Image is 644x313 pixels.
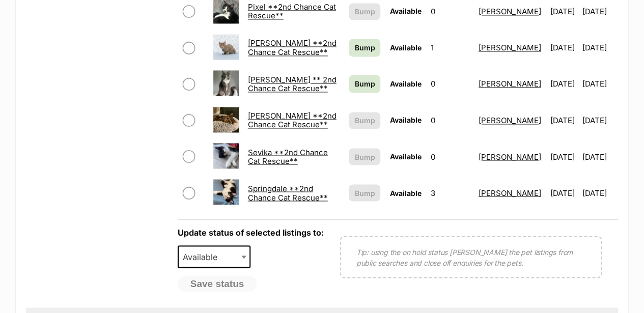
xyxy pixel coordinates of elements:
[349,184,380,201] button: Bump
[426,139,473,174] td: 0
[479,43,541,52] a: [PERSON_NAME]
[582,30,617,65] td: [DATE]
[248,38,337,56] a: [PERSON_NAME] **2nd Chance Cat Rescue**
[546,175,581,210] td: [DATE]
[349,3,380,20] button: Bump
[582,139,617,174] td: [DATE]
[349,75,380,93] a: Bump
[546,103,581,138] td: [DATE]
[178,227,324,237] label: Update status of selected listings to:
[248,2,336,20] a: Pixel **2nd Chance Cat Rescue**
[178,245,251,268] span: Available
[248,75,337,93] a: [PERSON_NAME] ** 2nd Chance Cat Rescue**
[479,188,541,197] a: [PERSON_NAME]
[426,103,473,138] td: 0
[389,152,421,160] span: Available
[426,175,473,210] td: 3
[178,275,257,292] button: Save status
[479,7,541,16] a: [PERSON_NAME]
[479,152,541,161] a: [PERSON_NAME]
[426,30,473,65] td: 1
[354,115,375,126] span: Bump
[354,187,375,198] span: Bump
[389,43,421,52] span: Available
[349,39,380,56] a: Bump
[479,79,541,89] a: [PERSON_NAME]
[479,116,541,125] a: [PERSON_NAME]
[179,249,228,264] span: Available
[248,111,337,129] a: [PERSON_NAME] **2nd Chance Cat Rescue**
[349,148,380,165] button: Bump
[389,79,421,88] span: Available
[389,7,421,15] span: Available
[248,147,328,165] a: Sevika **2nd Chance Cat Rescue**
[248,183,328,202] a: Springdale **2nd Chance Cat Rescue**
[349,112,380,129] button: Bump
[213,179,239,205] img: Springdale **2nd Chance Cat Rescue**
[354,151,375,162] span: Bump
[582,175,617,210] td: [DATE]
[426,66,473,101] td: 0
[354,78,375,89] span: Bump
[546,139,581,174] td: [DATE]
[354,6,375,17] span: Bump
[356,246,585,268] p: Tip: using the on hold status [PERSON_NAME] the pet listings from public searches and close off e...
[389,188,421,197] span: Available
[354,42,375,53] span: Bump
[546,66,581,101] td: [DATE]
[389,116,421,124] span: Available
[546,30,581,65] td: [DATE]
[582,103,617,138] td: [DATE]
[213,107,239,132] img: Sadie **2nd Chance Cat Rescue**
[582,66,617,101] td: [DATE]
